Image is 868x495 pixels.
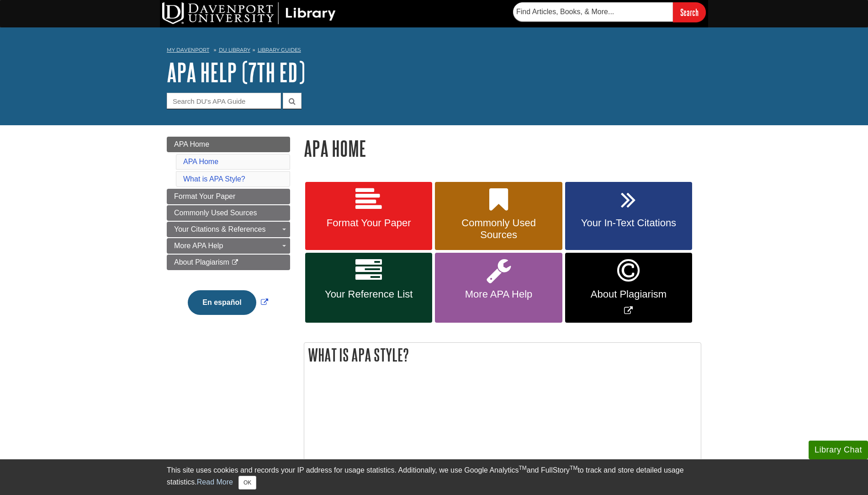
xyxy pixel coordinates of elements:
[519,465,526,471] sup: TM
[442,217,555,241] span: Commonly Used Sources
[435,182,562,250] a: Commonly Used Sources
[513,2,706,22] form: Searches DU Library's articles, books, and more
[219,47,250,53] a: DU Library
[167,137,290,152] a: APA Home
[231,260,239,266] i: This link opens in a new window
[167,44,701,59] nav: breadcrumb
[167,255,290,270] a: About Plagiarism
[442,288,555,300] span: More APA Help
[565,182,692,250] a: Your In-Text Citations
[572,288,685,300] span: About Plagiarism
[167,137,290,330] div: Guide Page Menu
[809,441,868,459] button: Library Chat
[304,343,701,367] h2: What is APA Style?
[174,140,209,148] span: APA Home
[435,253,562,323] a: More APA Help
[305,253,432,323] a: Your Reference List
[238,476,256,490] button: Close
[162,2,336,24] img: DU Library
[513,2,673,21] input: Find Articles, Books, & More...
[174,258,229,266] span: About Plagiarism
[183,158,218,165] a: APA Home
[312,288,425,300] span: Your Reference List
[174,242,223,250] span: More APA Help
[167,205,290,221] a: Commonly Used Sources
[570,465,577,471] sup: TM
[167,189,290,204] a: Format Your Paper
[185,298,270,306] a: Link opens in new window
[312,217,425,229] span: Format Your Paper
[304,137,701,160] h1: APA Home
[174,192,235,200] span: Format Your Paper
[197,478,233,486] a: Read More
[572,217,685,229] span: Your In-Text Citations
[174,225,265,233] span: Your Citations & References
[167,46,209,54] a: My Davenport
[167,238,290,254] a: More APA Help
[167,93,281,109] input: Search DU's APA Guide
[167,222,290,237] a: Your Citations & References
[167,465,701,490] div: This site uses cookies and records your IP address for usage statistics. Additionally, we use Goo...
[305,182,432,250] a: Format Your Paper
[565,253,692,323] a: Link opens in new window
[188,290,256,315] button: En español
[673,2,706,22] input: Search
[174,209,257,217] span: Commonly Used Sources
[258,47,301,53] a: Library Guides
[183,175,245,183] a: What is APA Style?
[167,58,305,86] a: APA Help (7th Ed)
